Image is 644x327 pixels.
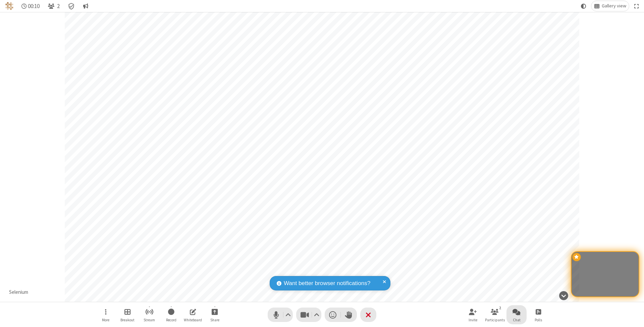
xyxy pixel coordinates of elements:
[183,305,203,324] button: Open shared whiteboard
[117,305,138,324] button: Manage Breakout Rooms
[144,318,155,322] span: Stream
[632,1,642,11] button: Fullscreen
[360,308,376,322] button: End or leave meeting
[57,3,60,9] span: 2
[296,308,321,322] button: Stop video (⌘+Shift+V)
[102,318,109,322] span: More
[210,318,219,322] span: Share
[528,305,548,324] button: Open poll
[65,1,78,11] div: Meeting details Encryption enabled
[485,318,505,322] span: Participants
[268,308,293,322] button: Mute (⌘+Shift+A)
[535,318,542,322] span: Polls
[96,305,116,324] button: Open menu
[19,1,43,11] div: Timer
[591,1,629,11] button: Change layout
[556,287,571,304] button: Hide
[7,288,31,296] div: Selenium
[284,308,293,322] button: Audio settings
[602,3,626,9] span: Gallery view
[513,318,521,322] span: Chat
[161,305,181,324] button: Start recording
[166,318,176,322] span: Record
[139,305,159,324] button: Start streaming
[284,279,370,288] span: Want better browser notifications?
[120,318,135,322] span: Breakout
[463,305,483,324] button: Invite participants (⌘+Shift+I)
[28,3,40,9] span: 00:10
[205,305,225,324] button: Start sharing
[485,305,505,324] button: Open participant list
[184,318,202,322] span: Whiteboard
[45,1,62,11] button: Open participant list
[325,308,341,322] button: Send a reaction
[497,305,503,311] div: 2
[341,308,357,322] button: Raise hand
[469,318,477,322] span: Invite
[80,1,91,11] button: Conversation
[5,2,13,10] img: QA Selenium DO NOT DELETE OR CHANGE
[578,1,589,11] button: Using system theme
[506,305,527,324] button: Open chat
[312,308,321,322] button: Video setting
